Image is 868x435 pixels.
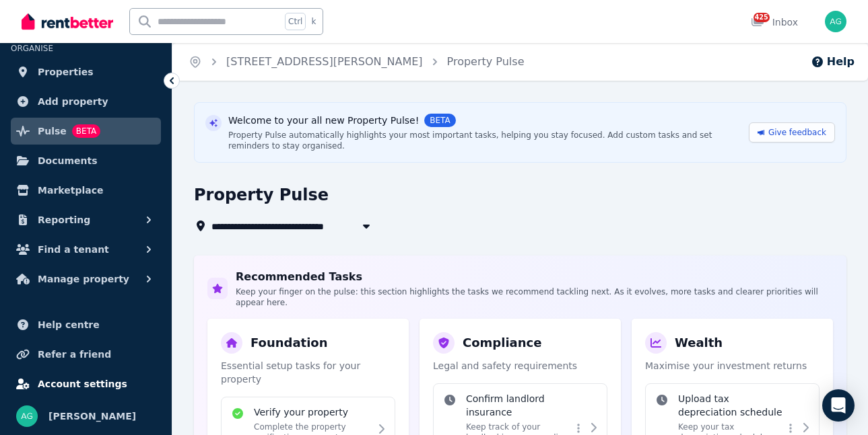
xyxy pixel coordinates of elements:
a: Account settings [11,370,161,397]
span: Find a tenant [38,241,109,258]
img: Barclay [16,405,38,427]
p: Essential setup tasks for your property [221,359,395,386]
a: [STREET_ADDRESS][PERSON_NAME] [226,55,423,68]
span: Refer a friend [38,346,111,362]
span: Pulse [38,123,67,139]
a: PulseBETA [11,118,161,145]
h3: Foundation [251,333,328,352]
span: Account settings [38,376,127,392]
img: RentBetter [22,11,113,32]
img: Barclay [825,11,846,32]
span: Properties [38,64,94,80]
span: Reporting [38,212,90,228]
h4: Upload tax depreciation schedule [678,392,784,419]
h1: Property Pulse [194,184,329,206]
span: Help centre [38,317,100,333]
span: BETA [72,124,100,138]
span: Property Pulse [447,54,525,70]
nav: Breadcrumb [172,43,540,81]
span: Marketplace [38,182,103,198]
div: Inbox [751,15,798,29]
a: Add property [11,88,161,115]
span: Documents [38,153,98,169]
a: Properties [11,58,161,85]
span: Manage property [38,271,129,287]
button: Reporting [11,206,161,233]
p: Maximise your investment returns [645,359,820,372]
span: Welcome to your all new Property Pulse! [228,114,419,127]
button: Find a tenant [11,236,161,263]
p: Legal and safety requirements [433,359,607,372]
button: Help [811,54,855,70]
span: Ctrl [285,13,306,30]
div: Open Intercom Messenger [822,389,855,422]
span: k [311,16,316,27]
span: 425 [754,13,770,22]
a: Documents [11,147,161,174]
a: Marketplace [11,177,161,204]
p: Keep your finger on the pulse: this section highlights the tasks we recommend tackling next. As i... [236,286,833,308]
h4: Confirm landlord insurance [466,392,572,419]
span: ORGANISE [11,44,53,53]
h4: Verify your property [254,405,370,419]
button: Manage property [11,266,161,292]
span: Add property [38,93,108,110]
h2: Recommended Tasks [236,269,833,285]
a: Give feedback [749,122,835,143]
span: Give feedback [768,127,826,138]
div: Property Pulse automatically highlights your most important tasks, helping you stay focused. Add ... [228,130,727,151]
a: Help centre [11,311,161,338]
h3: Compliance [463,333,541,352]
span: BETA [424,114,455,127]
span: [PERSON_NAME] [48,408,136,424]
h3: Wealth [675,333,723,352]
a: Refer a friend [11,341,161,368]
